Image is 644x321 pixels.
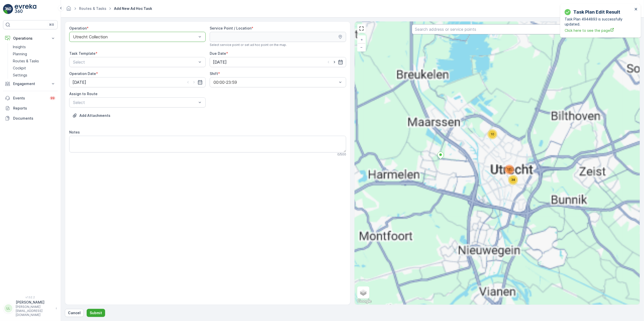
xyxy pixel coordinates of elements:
[11,58,58,65] a: Routes & Tasks
[573,9,620,16] p: Task Plan Edit Result
[565,28,633,33] a: Click here to see the page
[13,44,26,49] p: Insights
[113,6,153,11] span: Add New Ad Hoc Task
[565,17,633,27] p: Task Plan 4944893 is successfully updated.
[13,73,27,78] p: Settings
[356,298,373,305] img: Google
[3,296,58,299] span: v 1.52.2
[361,45,363,49] span: −
[13,81,47,86] p: Engagement
[87,309,105,317] button: Submit
[49,23,54,27] p: ⌘B
[3,33,58,43] button: Operations
[356,298,373,305] a: Open this area in Google Maps (opens a new window)
[65,309,84,317] button: Cancel
[3,300,58,317] button: LL[PERSON_NAME][PERSON_NAME][EMAIL_ADDRESS][DOMAIN_NAME]
[210,57,346,67] input: dd/mm/yyyy
[79,113,110,118] p: Add Attachments
[358,287,369,298] a: Layers
[3,103,58,113] a: Reports
[68,310,81,315] p: Cancel
[634,7,638,12] button: close
[16,305,53,317] p: [PERSON_NAME][EMAIL_ADDRESS][DOMAIN_NAME]
[51,96,55,100] p: 99
[337,152,346,156] p: 0 / 500
[210,26,251,30] label: Service Point / Location
[511,178,515,182] span: 38
[11,50,58,58] a: Planning
[90,310,102,315] p: Submit
[69,92,98,96] label: Assign to Route
[11,43,58,50] a: Insights
[210,43,287,47] span: Select service point or set ad hoc point on the map.
[358,25,365,32] a: View Fullscreen
[3,113,58,123] a: Documents
[69,112,113,120] button: Upload File
[11,72,58,79] a: Settings
[13,96,46,101] p: Events
[3,4,13,14] img: logo
[69,26,87,30] label: Operation
[13,66,26,71] p: Cockpit
[13,51,27,57] p: Planning
[73,99,197,105] p: Select
[69,77,206,87] input: dd/mm/yyyy
[79,6,106,11] a: Routes & Tasks
[16,300,53,305] p: [PERSON_NAME]
[4,304,12,312] div: LL
[358,36,365,43] a: Zoom In
[15,4,36,14] img: logo_light-DOdMpM7g.png
[13,116,56,121] p: Documents
[491,132,494,136] span: 10
[11,65,58,72] a: Cockpit
[358,43,365,51] a: Zoom Out
[504,165,514,175] div: 111
[361,37,363,42] span: +
[210,71,218,76] label: Shift
[412,24,583,34] input: Search address or service points
[13,36,47,41] p: Operations
[507,168,512,171] span: 111
[13,59,39,64] p: Routes & Tasks
[3,79,58,89] button: Engagement
[3,93,58,103] a: Events99
[69,51,96,56] label: Task Template
[210,51,226,56] label: Due Date
[508,175,518,185] div: 38
[73,59,197,65] p: Select
[13,106,56,111] p: Reports
[487,129,497,139] div: 10
[66,8,71,12] a: Homepage
[69,130,80,134] label: Notes
[69,71,96,76] label: Operation Date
